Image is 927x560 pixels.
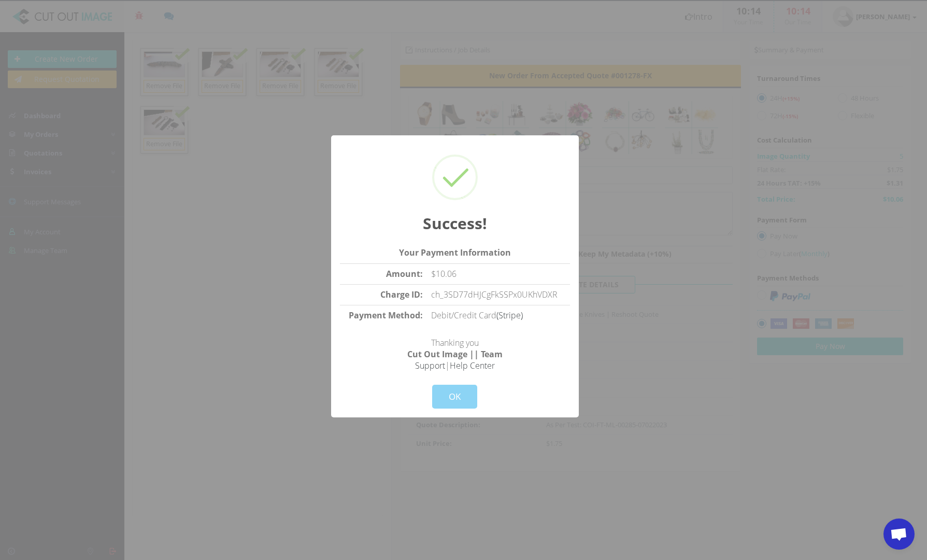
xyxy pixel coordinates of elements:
[399,247,511,258] strong: Your Payment Information
[427,284,570,305] td: ch_3SD77dHJCgFkSSPx0UKhVDXR
[883,519,915,550] div: Open chat
[450,360,495,371] a: Help Center
[427,264,570,285] td: $10.06
[407,348,503,360] strong: Cut Out Image || Team
[380,289,423,300] strong: Charge ID:
[432,385,477,409] button: OK
[415,360,445,371] a: Support
[386,268,423,279] strong: Amount:
[427,305,570,325] td: Debit/Credit Card
[340,326,570,371] p: Thanking you |
[496,310,523,321] a: (Stripe)
[340,213,570,234] h2: Success!
[349,310,423,321] strong: Payment Method:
